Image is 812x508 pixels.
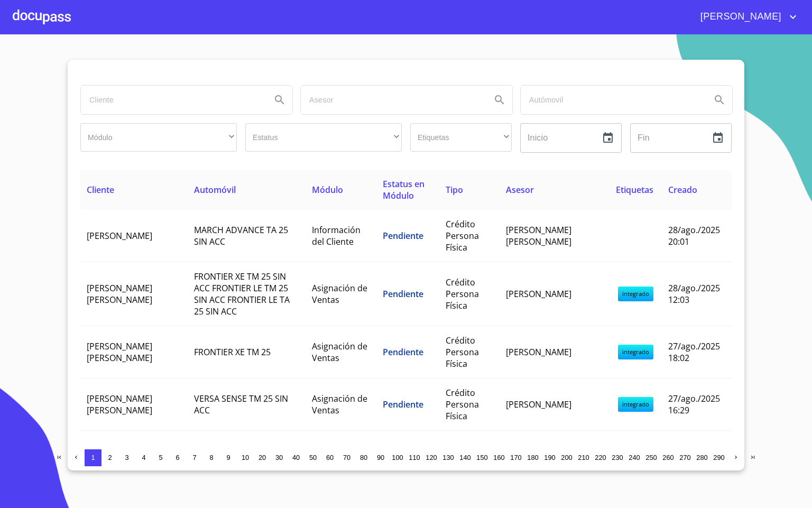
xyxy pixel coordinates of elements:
div: ​ [245,123,402,152]
span: integrado [618,397,653,412]
button: 120 [423,449,440,466]
input: search [521,86,703,114]
span: 28/ago./2025 12:03 [668,282,720,306]
span: integrado [618,287,653,301]
span: [PERSON_NAME] [506,399,571,410]
span: 60 [326,454,334,461]
button: 130 [440,449,457,466]
span: 20 [259,454,266,461]
button: account of current user [693,8,799,25]
div: ​ [410,123,512,152]
span: 250 [645,454,657,461]
span: FRONTIER XE TM 25 SIN ACC FRONTIER LE TM 25 SIN ACC FRONTIER LE TA 25 SIN ACC [194,271,290,317]
span: 160 [493,454,504,461]
button: Search [707,87,732,113]
button: 230 [609,449,626,466]
span: 70 [343,454,350,461]
button: 2 [101,449,118,466]
span: 4 [142,454,145,461]
span: 9 [226,454,230,461]
button: Search [267,87,292,113]
span: Asignación de Ventas [312,393,367,416]
span: Asignación de Ventas [312,340,367,364]
span: VERSA SENSE TM 25 SIN ACC [194,393,288,416]
span: Creado [668,184,697,196]
span: Asignación de Ventas [312,282,367,306]
button: 180 [524,449,541,466]
span: 50 [309,454,317,461]
span: 190 [544,454,555,461]
button: 140 [457,449,474,466]
button: 190 [541,449,558,466]
span: Pendiente [383,346,423,358]
button: 290 [710,449,727,466]
button: 90 [372,449,389,466]
span: 27/ago./2025 18:02 [668,340,720,364]
button: 1 [85,449,101,466]
span: [PERSON_NAME] [506,288,571,300]
span: [PERSON_NAME] [PERSON_NAME] [506,224,571,247]
span: [PERSON_NAME] [87,230,152,242]
span: MARCH ADVANCE TA 25 SIN ACC [194,224,288,247]
button: 170 [508,449,524,466]
button: 250 [643,449,660,466]
span: Tipo [446,184,463,196]
button: 20 [254,449,271,466]
span: Asesor [506,184,534,196]
span: 260 [662,454,673,461]
button: 70 [338,449,355,466]
button: 5 [152,449,169,466]
span: 140 [459,454,470,461]
span: 3 [125,454,128,461]
button: Search [487,87,512,113]
span: 130 [442,454,454,461]
span: 27/ago./2025 16:29 [668,393,720,416]
span: Crédito Persona Física [446,335,479,370]
button: 8 [203,449,220,466]
span: Automóvil [194,184,236,196]
span: 290 [713,454,724,461]
span: [PERSON_NAME] [PERSON_NAME] [87,340,152,364]
span: 280 [696,454,707,461]
button: 7 [186,449,203,466]
span: 210 [578,454,589,461]
input: search [81,86,263,114]
span: 28/ago./2025 20:01 [668,224,720,247]
span: 240 [629,454,640,461]
span: Cliente [87,184,114,196]
span: FRONTIER XE TM 25 [194,346,271,358]
span: Pendiente [383,399,423,410]
button: 110 [406,449,423,466]
span: [PERSON_NAME] [693,8,787,25]
button: 60 [321,449,338,466]
span: 7 [192,454,196,461]
span: [PERSON_NAME] [506,346,571,358]
span: 1 [91,454,95,461]
span: 150 [476,454,487,461]
span: 100 [392,454,403,461]
span: Crédito Persona Física [446,218,479,253]
span: Pendiente [383,230,423,242]
button: 80 [355,449,372,466]
span: 2 [108,454,112,461]
button: 200 [558,449,575,466]
button: 3 [118,449,135,466]
button: 30 [271,449,288,466]
span: integrado [618,345,653,359]
span: Información del Cliente [312,224,361,247]
span: 270 [679,454,690,461]
span: 8 [209,454,213,461]
span: 5 [159,454,162,461]
button: 4 [135,449,152,466]
span: Pendiente [383,288,423,300]
span: 30 [275,454,283,461]
button: 280 [694,449,710,466]
button: 150 [474,449,491,466]
button: 220 [592,449,609,466]
span: 80 [360,454,367,461]
button: 6 [169,449,186,466]
button: 50 [304,449,321,466]
span: 180 [527,454,538,461]
div: ​ [80,123,237,152]
button: 210 [575,449,592,466]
